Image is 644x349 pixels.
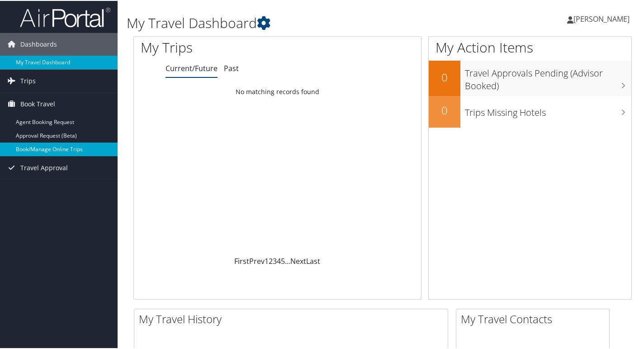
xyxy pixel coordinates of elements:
[127,13,468,32] h1: My Travel Dashboard
[429,95,631,127] a: 0Trips Missing Hotels
[573,13,630,23] span: [PERSON_NAME]
[429,37,631,56] h1: My Action Items
[224,62,239,72] a: Past
[465,62,631,91] h3: Travel Approvals Pending (Advisor Booked)
[139,311,448,326] h2: My Travel History
[134,83,421,99] td: No matching records found
[166,62,218,72] a: Current/Future
[285,255,290,265] span: …
[567,5,639,32] a: [PERSON_NAME]
[429,102,460,117] h2: 0
[429,69,460,84] h2: 0
[249,255,265,265] a: Prev
[20,32,57,55] span: Dashboards
[273,255,277,265] a: 3
[306,255,320,265] a: Last
[234,255,249,265] a: First
[281,255,285,265] a: 5
[20,6,110,27] img: airportal-logo.png
[20,69,36,91] span: Trips
[20,156,68,178] span: Travel Approval
[290,255,306,265] a: Next
[461,311,609,326] h2: My Travel Contacts
[269,255,273,265] a: 2
[465,101,631,118] h3: Trips Missing Hotels
[265,255,269,265] a: 1
[20,92,55,115] span: Book Travel
[277,255,281,265] a: 4
[429,60,631,95] a: 0Travel Approvals Pending (Advisor Booked)
[141,37,294,56] h1: My Trips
